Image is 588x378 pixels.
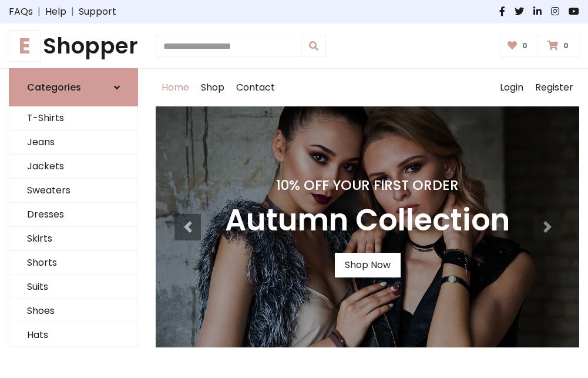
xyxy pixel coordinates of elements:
[9,33,138,59] h1: Shopper
[225,177,510,193] h4: 10% Off Your First Order
[9,5,33,19] a: FAQs
[529,69,579,106] a: Register
[225,203,510,239] h3: Autumn Collection
[9,30,41,62] span: E
[540,35,579,57] a: 0
[9,275,137,299] a: Suits
[27,82,81,93] h6: Categories
[9,251,137,275] a: Shorts
[9,203,137,227] a: Dresses
[33,5,45,19] span: |
[335,253,401,277] a: Shop Now
[494,69,529,106] a: Login
[500,35,538,57] a: 0
[9,227,137,251] a: Skirts
[9,155,137,179] a: Jackets
[9,68,138,106] a: Categories
[230,69,281,106] a: Contact
[9,33,138,59] a: EShopper
[9,131,137,155] a: Jeans
[9,179,137,203] a: Sweaters
[560,41,572,51] span: 0
[195,69,230,106] a: Shop
[9,106,137,131] a: T-Shirts
[9,323,137,347] a: Hats
[156,69,195,106] a: Home
[519,41,530,51] span: 0
[9,299,137,323] a: Shoes
[66,5,79,19] span: |
[45,5,66,19] a: Help
[79,5,116,19] a: Support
